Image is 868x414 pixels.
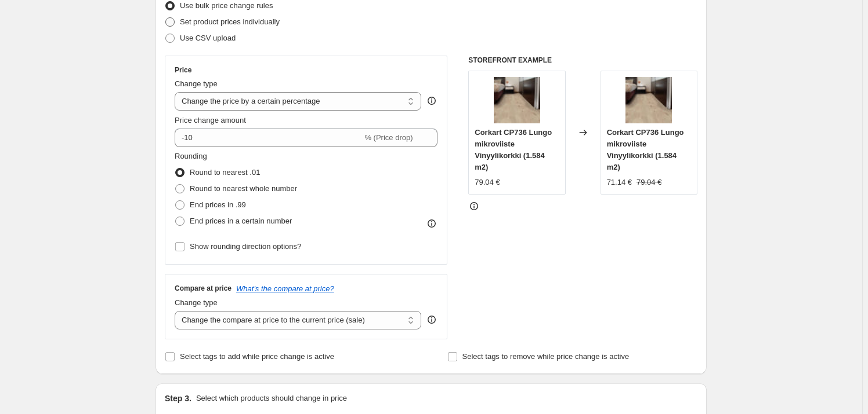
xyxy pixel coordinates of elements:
[364,133,413,142] span: % (Price drop)
[175,116,246,124] span: Price change amount
[190,184,297,193] span: Round to nearest whole number
[494,77,540,123] img: CP736_fiilis_80x.JPG
[180,352,334,361] span: Select tags to add while price change is active
[175,298,218,307] span: Change type
[625,77,672,123] img: CP736_fiilis_80x.JPG
[175,152,207,160] span: Rounding
[175,79,218,88] span: Change type
[190,200,246,209] span: End prices in .99
[180,1,273,10] span: Use bulk price change rules
[190,217,292,225] span: End prices in a certain number
[607,177,632,188] div: 71.14 €
[190,168,260,177] span: Round to nearest .01
[426,314,437,325] div: help
[175,284,232,293] h3: Compare at price
[236,284,334,293] button: What's the compare at price?
[426,95,437,107] div: help
[190,242,301,251] span: Show rounding direction options?
[475,177,500,188] div: 79.04 €
[175,65,191,75] h3: Price
[475,128,552,171] span: Corkart CP736 Lungo mikroviiste Vinyylikorkki (1.584 m2)
[468,56,697,65] h6: STOREFRONT EXAMPLE
[180,17,280,26] span: Set product prices individually
[180,34,236,42] span: Use CSV upload
[636,177,661,188] strike: 79.04 €
[607,128,684,171] span: Corkart CP736 Lungo mikroviiste Vinyylikorkki (1.584 m2)
[175,129,362,147] input: -15
[196,393,347,404] p: Select which products should change in price
[165,393,191,404] h2: Step 3.
[462,352,630,361] span: Select tags to remove while price change is active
